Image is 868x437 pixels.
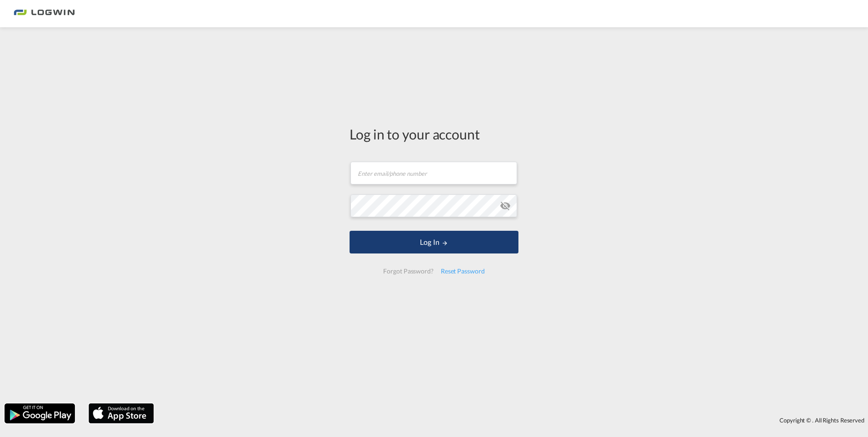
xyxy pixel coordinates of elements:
button: LOGIN [350,231,518,253]
div: Log in to your account [350,124,518,144]
div: Forgot Password? [380,263,437,279]
img: apple.png [88,402,155,424]
img: bc73a0e0d8c111efacd525e4c8ad7d32.png [14,4,75,24]
div: Reset Password [437,263,488,279]
img: google.png [4,402,76,424]
div: Copyright © . All Rights Reserved [158,412,868,428]
input: Enter email/phone number [350,162,517,184]
md-icon: icon-eye-off [500,200,511,211]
